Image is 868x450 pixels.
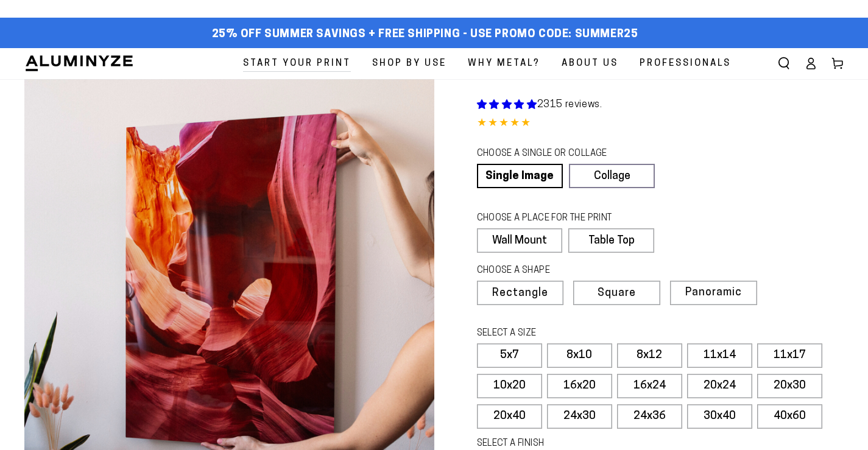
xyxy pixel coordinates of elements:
[477,212,643,225] legend: CHOOSE A PLACE FOR THE PRINT
[547,404,612,429] label: 24x30
[477,374,542,398] label: 10x20
[477,327,693,340] legend: SELECT A SIZE
[562,55,618,72] span: About Us
[372,55,446,72] span: Shop By Use
[477,404,542,429] label: 20x40
[459,48,549,79] a: Why Metal?
[617,343,682,368] label: 8x12
[552,48,627,79] a: About Us
[757,404,822,429] label: 40x60
[24,54,134,72] img: Aluminyze
[477,228,563,253] label: Wall Mount
[547,343,612,368] label: 8x10
[477,264,645,278] legend: CHOOSE A SHAPE
[598,288,636,299] span: Square
[468,55,540,72] span: Why Metal?
[212,28,638,41] span: 25% off Summer Savings + Free Shipping - Use Promo Code: SUMMER25
[630,48,740,79] a: Professionals
[477,147,644,161] legend: CHOOSE A SINGLE OR COLLAGE
[569,164,655,188] a: Collage
[757,374,822,398] label: 20x30
[492,288,548,299] span: Rectangle
[477,164,563,188] a: Single Image
[757,343,822,368] label: 11x17
[687,404,752,429] label: 30x40
[234,48,360,79] a: Start Your Print
[771,50,797,77] summary: Search our site
[363,48,456,79] a: Shop By Use
[477,343,542,368] label: 5x7
[617,374,682,398] label: 16x24
[617,404,682,429] label: 24x36
[685,287,742,298] span: Panoramic
[687,343,752,368] label: 11x14
[640,55,731,72] span: Professionals
[568,228,654,253] label: Table Top
[243,55,351,72] span: Start Your Print
[687,374,752,398] label: 20x24
[477,115,844,133] div: 4.85 out of 5.0 stars
[547,374,612,398] label: 16x20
